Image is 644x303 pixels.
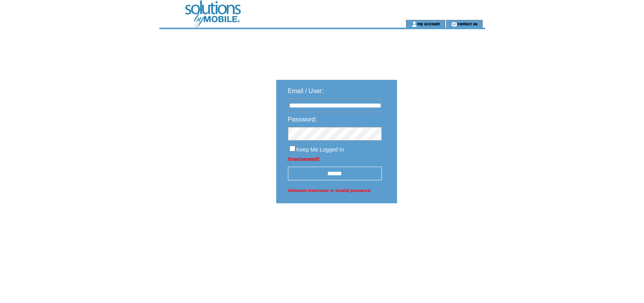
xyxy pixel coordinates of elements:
[288,88,324,94] span: Email / User:
[411,21,417,27] img: account_icon.gif
[420,223,459,233] img: transparent.png
[288,116,317,123] span: Password:
[457,21,478,26] a: contact us
[288,157,319,161] a: Forgot password?
[417,21,440,26] a: my account
[451,21,457,27] img: contact_us_icon.gif
[296,146,344,153] span: Keep Me Logged In
[288,186,382,195] span: Unknown Username or invalid password.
